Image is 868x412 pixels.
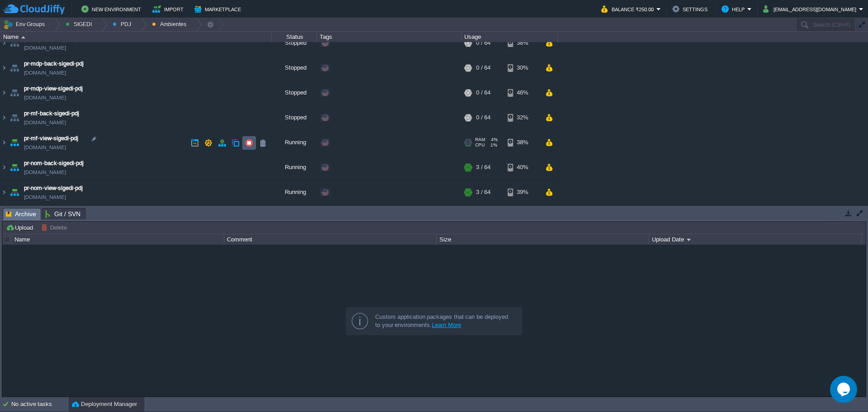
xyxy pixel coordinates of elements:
div: Custom application packages that can be deployed to your environments. [375,313,514,329]
img: AMDAwAAAACH5BAEAAAAALAAAAAABAAEAAAICRAEAOw== [8,130,21,155]
a: pr-mdp-view-sigedi-pdj [24,84,83,93]
div: Running [272,130,317,155]
div: 38% [508,130,537,155]
div: Stopped [272,31,317,55]
div: Running [272,180,317,204]
button: Marketplace [194,4,244,14]
div: 3 / 64 [476,155,491,180]
div: 0 / 64 [476,56,491,80]
button: PDJ [113,18,134,31]
button: Env Groups [3,18,48,31]
a: pr-nom-view-sigedi-pdj [24,184,83,193]
span: 4% [489,137,498,142]
img: AMDAwAAAACH5BAEAAAAALAAAAAABAAEAAAICRAEAOw== [8,155,21,180]
img: AMDAwAAAACH5BAEAAAAALAAAAAABAAEAAAICRAEAOw== [0,105,8,130]
div: Comment [225,234,436,245]
div: 40% [508,155,537,180]
button: Balance ₹250.00 [601,4,656,14]
a: [DOMAIN_NAME] [24,43,66,52]
div: Running [272,155,317,180]
div: Stopped [272,56,317,80]
a: [DOMAIN_NAME] [24,143,66,152]
div: Stopped [272,105,317,130]
img: AMDAwAAAACH5BAEAAAAALAAAAAABAAEAAAICRAEAOw== [0,155,8,180]
button: [EMAIL_ADDRESS][DOMAIN_NAME] [763,4,859,14]
button: Settings [672,4,710,14]
button: Deployment Manager [72,400,137,409]
span: Archive [6,208,36,220]
img: AMDAwAAAACH5BAEAAAAALAAAAAABAAEAAAICRAEAOw== [0,31,8,55]
div: Stopped [272,81,317,105]
a: [DOMAIN_NAME] [24,168,66,177]
div: Name [1,32,271,42]
img: AMDAwAAAACH5BAEAAAAALAAAAAABAAEAAAICRAEAOw== [8,81,21,105]
a: [DOMAIN_NAME] [24,68,66,77]
span: 1% [488,142,497,148]
div: Upload Date [650,234,861,245]
div: 38% [508,31,537,55]
button: Import [152,4,186,14]
img: AMDAwAAAACH5BAEAAAAALAAAAAABAAEAAAICRAEAOw== [8,31,21,55]
button: New Environment [81,4,144,14]
div: 0 / 64 [476,81,491,105]
div: 3 / 64 [476,180,491,204]
span: Git / SVN [45,208,80,219]
img: CloudJiffy [3,4,65,15]
div: Usage [462,32,557,42]
a: [DOMAIN_NAME] [24,118,66,127]
img: AMDAwAAAACH5BAEAAAAALAAAAAABAAEAAAICRAEAOw== [8,105,21,130]
a: pr-mdp-back-sigedi-pdj [24,59,84,68]
div: Tags [317,32,461,42]
img: AMDAwAAAACH5BAEAAAAALAAAAAABAAEAAAICRAEAOw== [0,56,8,80]
button: SIGEDI [66,18,95,31]
button: Ambientes [152,18,189,31]
img: AMDAwAAAACH5BAEAAAAALAAAAAABAAEAAAICRAEAOw== [0,130,8,155]
a: [DOMAIN_NAME] [24,93,66,102]
a: [DOMAIN_NAME] [24,193,66,202]
div: Status [272,32,316,42]
img: AMDAwAAAACH5BAEAAAAALAAAAAABAAEAAAICRAEAOw== [21,36,25,38]
a: pr-mf-view-sigedi-pdj [24,134,78,143]
span: CPU [475,142,485,148]
div: No active tasks [11,397,68,412]
button: Delete [41,223,70,232]
div: 0 / 64 [476,31,491,55]
div: 0 / 64 [476,105,491,130]
img: AMDAwAAAACH5BAEAAAAALAAAAAABAAEAAAICRAEAOw== [8,180,21,204]
div: 46% [508,81,537,105]
a: Learn More [432,322,461,328]
div: Name [12,234,224,245]
img: AMDAwAAAACH5BAEAAAAALAAAAAABAAEAAAICRAEAOw== [0,180,8,204]
div: 32% [508,105,537,130]
span: RAM [475,137,485,142]
img: AMDAwAAAACH5BAEAAAAALAAAAAABAAEAAAICRAEAOw== [0,81,8,105]
iframe: chat widget [830,376,859,403]
div: Size [437,234,649,245]
a: pr-nom-back-sigedi-pdj [24,159,84,168]
div: 30% [508,56,537,80]
img: AMDAwAAAACH5BAEAAAAALAAAAAABAAEAAAICRAEAOw== [8,56,21,80]
a: pr-mf-back-sigedi-pdj [24,109,79,118]
button: Help [722,4,747,14]
div: 39% [508,180,537,204]
button: Upload [6,223,36,232]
